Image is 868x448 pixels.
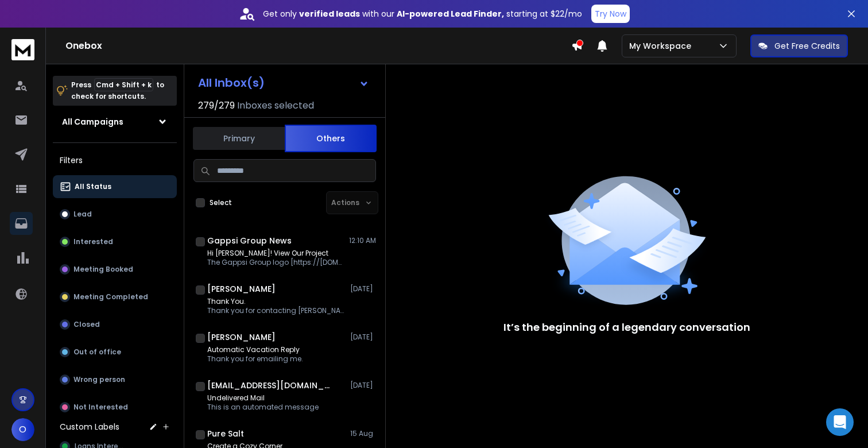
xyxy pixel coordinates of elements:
button: Get Free Credits [750,34,848,57]
button: O [11,418,34,441]
p: Interested [73,237,113,246]
h1: [PERSON_NAME] [207,283,276,295]
h1: Pure Salt [207,428,244,439]
h3: Inboxes selected [237,99,314,113]
p: Meeting Booked [73,265,133,274]
div: Open Intercom Messenger [826,408,854,436]
p: Meeting Completed [73,292,148,302]
h3: Custom Labels [60,421,119,432]
p: Lead [73,210,92,219]
button: Meeting Completed [53,285,177,308]
p: Thank You. [207,297,345,306]
p: Out of office [73,347,121,357]
label: Select [210,198,232,207]
h3: Filters [53,152,177,168]
p: 15 Aug [350,429,376,438]
button: Interested [53,230,177,253]
strong: AI-powered Lead Finder, [397,8,504,20]
button: Meeting Booked [53,258,177,281]
span: 279 / 279 [198,99,235,113]
button: Wrong person [53,368,177,391]
button: Lead [53,203,177,226]
p: Closed [73,320,100,329]
button: Out of office [53,341,177,364]
p: Automatic Vacation Reply [207,345,303,354]
p: The Gappsi Group logo [https://[DOMAIN_NAME]/signpost-inc/image/fetch/c_fit,h_120/https://[DOMAIN... [207,258,345,267]
p: Hi [PERSON_NAME]! View Our Project [207,249,345,258]
button: Closed [53,313,177,336]
p: This is an automated message [207,403,319,412]
strong: verified leads [299,8,360,20]
h1: Gappsi Group News [207,235,292,246]
p: Wrong person [73,375,125,384]
p: Press to check for shortcuts. [71,79,164,102]
p: Thank you for contacting [PERSON_NAME]'s [207,306,345,315]
p: Undelivered Mail [207,393,319,403]
button: Try Now [591,5,630,23]
h1: [PERSON_NAME] [207,331,276,343]
button: Primary [193,126,285,151]
h1: All Inbox(s) [198,77,265,88]
img: logo [11,39,34,60]
p: Try Now [595,8,626,20]
button: Others [285,125,377,152]
h1: Onebox [65,39,571,53]
p: All Status [75,182,111,191]
p: [DATE] [350,381,376,390]
p: Not Interested [73,403,128,412]
p: [DATE] [350,333,376,342]
button: All Inbox(s) [189,71,378,94]
h1: [EMAIL_ADDRESS][DOMAIN_NAME] [207,380,334,391]
button: All Campaigns [53,110,177,133]
p: Get Free Credits [774,40,840,52]
button: All Status [53,175,177,198]
button: Not Interested [53,396,177,419]
p: My Workspace [629,40,696,52]
p: Get only with our starting at $22/mo [263,8,582,20]
p: It’s the beginning of a legendary conversation [503,319,750,335]
p: 12:10 AM [349,236,376,245]
span: Cmd + Shift + k [94,78,153,91]
p: [DATE] [350,284,376,293]
p: Thank you for emailing me. [207,354,303,364]
h1: All Campaigns [62,116,123,128]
